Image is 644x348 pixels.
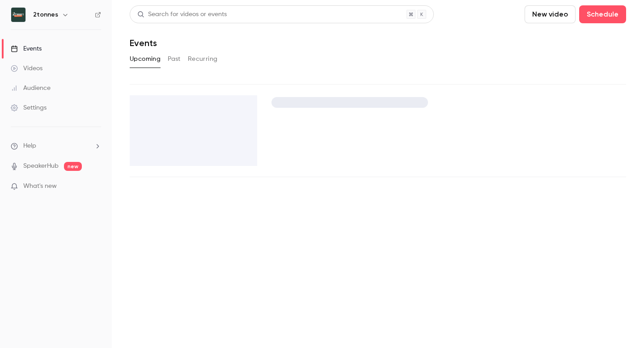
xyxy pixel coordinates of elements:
[525,5,576,23] button: New video
[137,10,227,19] div: Search for videos or events
[130,38,157,48] h1: Events
[130,52,161,66] button: Upcoming
[11,141,101,151] li: help-dropdown-opener
[64,162,82,171] span: new
[23,182,57,191] span: What's new
[11,44,42,53] div: Events
[11,64,42,73] div: Videos
[23,141,36,151] span: Help
[11,103,47,112] div: Settings
[11,84,51,93] div: Audience
[23,161,59,171] a: SpeakerHub
[188,52,218,66] button: Recurring
[168,52,181,66] button: Past
[33,10,58,19] h6: 2tonnes
[579,5,626,23] button: Schedule
[11,8,25,22] img: 2tonnes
